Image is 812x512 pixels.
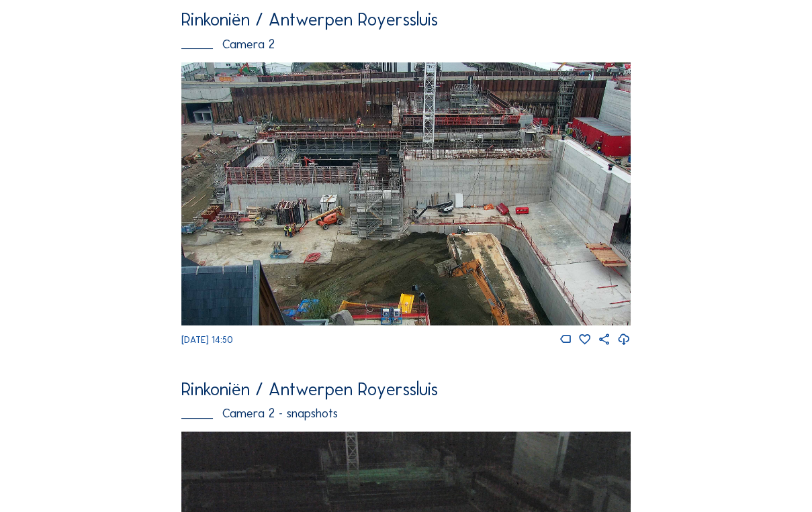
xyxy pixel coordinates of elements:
[181,380,631,399] div: Rinkoniën / Antwerpen Royerssluis
[181,407,631,420] div: Camera 2 - snapshots
[181,11,631,29] div: Rinkoniën / Antwerpen Royerssluis
[181,334,233,346] span: [DATE] 14:50
[181,38,631,51] div: Camera 2
[181,62,631,325] img: Image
